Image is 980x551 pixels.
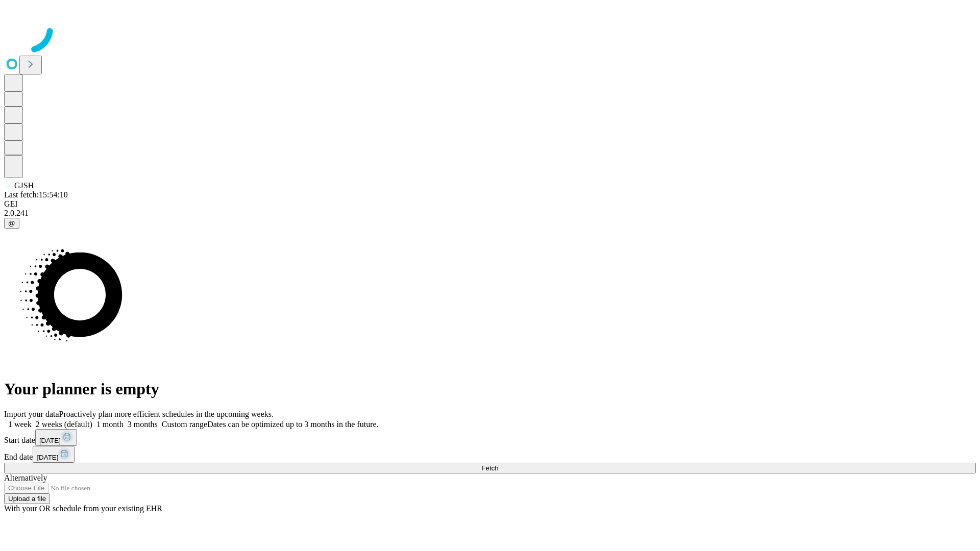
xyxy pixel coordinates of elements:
[4,473,47,482] span: Alternatively
[37,454,58,461] span: [DATE]
[33,446,75,463] button: [DATE]
[4,218,19,229] button: @
[128,420,158,429] span: 3 months
[162,420,207,429] span: Custom range
[8,219,15,227] span: @
[59,410,274,418] span: Proactively plan more efficient schedules in the upcoming weeks.
[4,410,59,418] span: Import your data
[4,190,68,199] span: Last fetch: 15:54:10
[8,420,32,429] span: 1 week
[35,429,77,446] button: [DATE]
[4,504,162,513] span: With your OR schedule from your existing EHR
[96,420,124,429] span: 1 month
[36,420,92,429] span: 2 weeks (default)
[4,429,976,446] div: Start date
[4,209,976,218] div: 2.0.241
[4,199,976,209] div: GEI
[481,464,498,472] span: Fetch
[4,493,50,504] button: Upload a file
[207,420,378,429] span: Dates can be optimized up to 3 months in the future.
[14,181,34,190] span: GJSH
[39,437,61,444] span: [DATE]
[4,446,976,463] div: End date
[4,463,976,473] button: Fetch
[4,380,976,398] h1: Your planner is empty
